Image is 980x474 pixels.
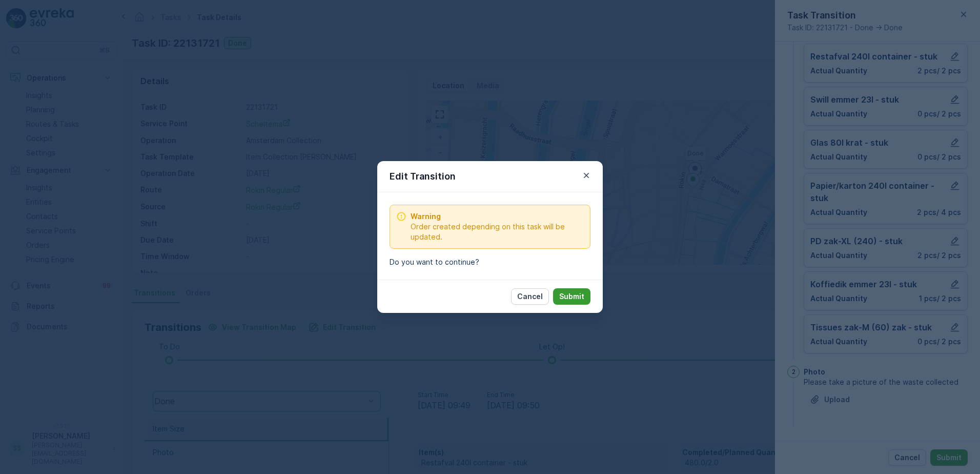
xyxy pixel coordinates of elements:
button: Cancel [511,288,549,305]
span: Warning [411,211,584,222]
span: Order created depending on this task will be updated. [411,222,584,242]
p: Do you want to continue? [390,257,590,267]
p: Submit [559,291,584,302]
p: Edit Transition [390,169,456,184]
p: Cancel [517,291,543,302]
button: Submit [553,288,590,305]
